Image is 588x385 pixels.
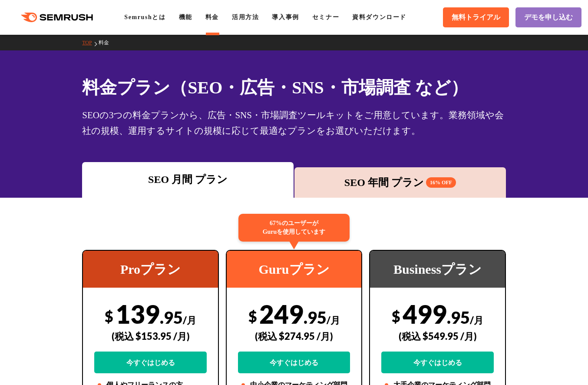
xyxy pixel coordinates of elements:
a: 活用方法 [232,14,259,20]
span: /月 [183,314,196,326]
div: (税込 $274.95 /月) [238,321,350,352]
span: .95 [160,307,183,327]
a: 料金 [205,14,219,20]
div: 139 [94,299,207,373]
span: デモを申し込む [524,13,573,22]
a: 今すぐはじめる [238,352,350,373]
div: SEOの3つの料金プランから、広告・SNS・市場調査ツールキットをご用意しています。業務領域や会社の規模、運用するサイトの規模に応じて最適なプランをお選びいただけます。 [82,107,506,139]
a: 資料ダウンロード [352,14,406,20]
span: /月 [470,314,483,326]
a: 今すぐはじめる [94,352,207,373]
div: 499 [381,299,494,373]
a: 料金 [99,40,116,46]
span: 16% OFF [426,177,456,188]
div: 249 [238,299,350,373]
a: 導入事例 [272,14,299,20]
span: $ [392,307,400,325]
a: 今すぐはじめる [381,352,494,373]
div: SEO 年間 プラン [299,175,502,190]
div: SEO 月間 プラン [86,172,289,187]
div: 67%のユーザーが Guruを使用しています [238,214,350,242]
span: .95 [304,307,327,327]
a: デモを申し込む [515,7,581,27]
span: .95 [447,307,470,327]
span: 無料トライアル [452,13,500,22]
div: Proプラン [83,251,218,288]
span: /月 [327,314,340,326]
a: Semrushとは [124,14,165,20]
div: (税込 $153.95 /月) [94,321,207,352]
h1: 料金プラン（SEO・広告・SNS・市場調査 など） [82,75,506,100]
div: Guruプラン [227,251,362,288]
div: Businessプラン [370,251,505,288]
div: (税込 $549.95 /月) [381,321,494,352]
span: $ [105,307,113,325]
a: TOP [82,40,98,46]
a: セミナー [312,14,339,20]
a: 無料トライアル [443,7,509,27]
a: 機能 [179,14,192,20]
span: $ [248,307,257,325]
